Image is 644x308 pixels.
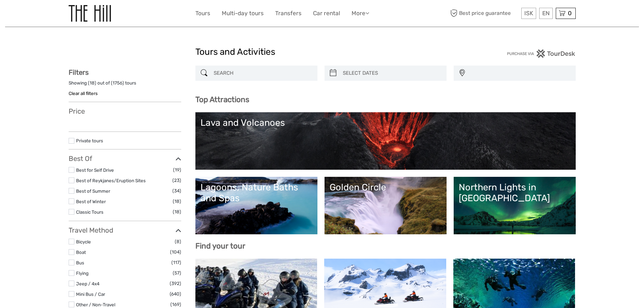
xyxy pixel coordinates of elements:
[175,238,181,245] span: (8)
[76,281,99,286] a: Jeep / 4x4
[172,176,181,184] span: (23)
[195,241,245,251] b: Find your tour
[352,8,369,18] a: More
[69,226,181,234] h3: Travel Method
[76,291,105,297] a: Mini Bus / Car
[507,49,575,58] img: PurchaseViaTourDesk.png
[76,138,103,143] a: Private tours
[173,269,181,277] span: (57)
[524,10,533,17] span: ISK
[275,8,302,18] a: Transfers
[170,290,181,298] span: (640)
[195,8,210,18] a: Tours
[200,182,312,204] div: Lagoons, Nature Baths and Spas
[173,208,181,216] span: (18)
[195,95,249,104] b: Top Attractions
[459,182,571,204] div: Northern Lights in [GEOGRAPHIC_DATA]
[69,107,181,115] h3: Price
[76,167,114,173] a: Best for Self Drive
[222,8,264,18] a: Multi-day tours
[195,47,449,57] h1: Tours and Activities
[340,67,443,79] input: SELECT DATES
[211,67,314,79] input: SEARCH
[76,260,84,265] a: Bus
[76,250,86,255] a: Boat
[313,8,340,18] a: Car rental
[173,197,181,205] span: (18)
[76,209,103,215] a: Classic Tours
[200,117,571,128] div: Lava and Volcanoes
[69,80,181,90] div: Showing ( ) out of ( ) tours
[449,8,520,19] span: Best price guarantee
[76,178,146,183] a: Best of Reykjanes/Eruption Sites
[171,259,181,266] span: (117)
[172,187,181,195] span: (34)
[330,182,442,229] a: Golden Circle
[330,182,442,193] div: Golden Circle
[459,182,571,229] a: Northern Lights in [GEOGRAPHIC_DATA]
[76,188,110,194] a: Best of Summer
[90,80,95,86] label: 18
[173,166,181,174] span: (19)
[69,5,111,22] img: The Hill
[69,91,98,96] a: Clear all filters
[200,182,312,229] a: Lagoons, Nature Baths and Spas
[113,80,122,86] label: 1756
[76,239,91,244] a: Bicycle
[76,199,106,204] a: Best of Winter
[76,270,89,276] a: Flying
[200,117,571,165] a: Lava and Volcanoes
[170,280,181,287] span: (392)
[539,8,553,19] div: EN
[567,10,573,17] span: 0
[69,68,89,76] strong: Filters
[76,302,115,307] a: Other / Non-Travel
[69,155,181,163] h3: Best Of
[170,248,181,256] span: (104)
